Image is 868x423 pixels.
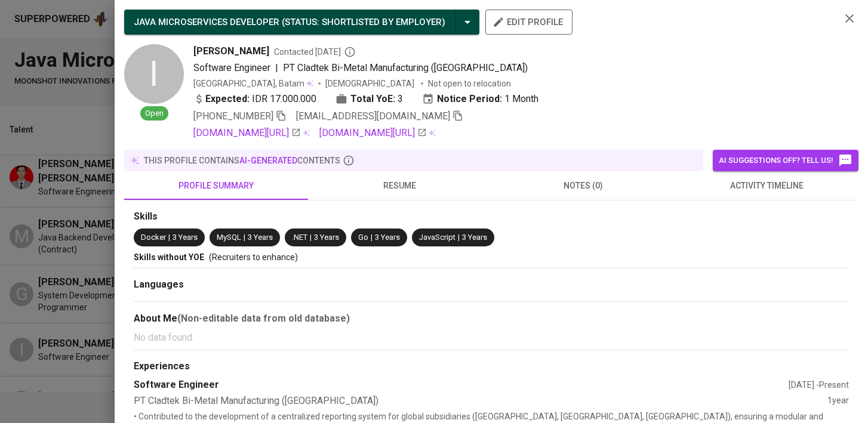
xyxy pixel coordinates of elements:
[498,178,668,193] span: notes (0)
[485,17,572,26] a: edit profile
[437,92,502,106] b: Notice Period:
[292,233,307,242] span: .NET
[314,233,339,242] span: 3 Years
[141,233,166,242] span: Docker
[193,92,316,106] div: IDR 17.000.000
[358,233,368,242] span: Go
[827,394,849,408] div: 1 year
[458,232,460,243] span: |
[244,232,245,243] span: |
[193,78,313,89] div: [GEOGRAPHIC_DATA], Batam
[462,233,487,242] span: 3 Years
[134,331,849,345] p: No data found.
[398,92,403,106] span: 3
[134,17,279,27] span: JAVA MICROSERVICES DEVELOPER
[713,150,858,171] button: AI suggestions off? Tell us!
[134,210,849,224] div: Skills
[168,232,170,243] span: |
[217,233,241,242] span: MySQL
[124,44,184,104] div: I
[485,10,572,35] button: edit profile
[283,62,528,73] span: PT Cladtek Bi-Metal Manufacturing ([GEOGRAPHIC_DATA])
[248,233,273,242] span: 3 Years
[177,313,350,324] b: (Non-editable data from old database)
[209,252,298,262] span: (Recruiters to enhance)
[419,233,455,242] span: JavaScript
[140,108,168,119] span: Open
[315,178,485,193] span: resume
[134,311,849,326] div: About Me
[274,46,356,58] span: Contacted [DATE]
[131,178,301,193] span: profile summary
[719,153,852,168] span: AI suggestions off? Tell us!
[275,61,278,75] span: |
[344,46,356,58] svg: By Batam recruiter
[134,278,849,292] div: Languages
[173,233,198,242] span: 3 Years
[193,126,301,140] a: [DOMAIN_NAME][URL]
[789,379,849,391] div: [DATE] - Present
[422,92,538,106] div: 1 Month
[350,92,395,106] b: Total YoE:
[428,78,511,89] p: Not open to relocation
[325,78,416,89] span: [DEMOGRAPHIC_DATA]
[134,378,789,392] div: Software Engineer
[282,17,445,27] span: ( STATUS : Shortlisted by Employer )
[193,62,270,73] span: Software Engineer
[193,44,269,58] span: [PERSON_NAME]
[310,232,312,243] span: |
[134,394,827,408] div: PT Cladtek Bi-Metal Manufacturing ([GEOGRAPHIC_DATA])
[371,232,373,243] span: |
[124,10,479,35] button: JAVA MICROSERVICES DEVELOPER (STATUS: Shortlisted by Employer)
[319,126,427,140] a: [DOMAIN_NAME][URL]
[296,110,450,122] span: [EMAIL_ADDRESS][DOMAIN_NAME]
[134,252,204,262] span: Skills without YOE
[134,360,849,373] div: Experiences
[495,14,563,30] span: edit profile
[144,155,340,166] p: this profile contains contents
[205,92,250,106] b: Expected:
[239,156,297,165] span: AI-generated
[375,233,400,242] span: 3 Years
[682,178,852,193] span: activity timeline
[193,110,273,122] span: [PHONE_NUMBER]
